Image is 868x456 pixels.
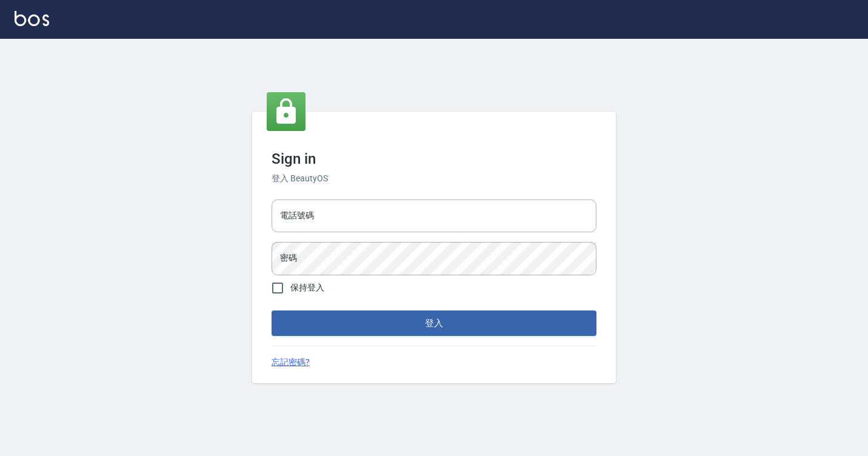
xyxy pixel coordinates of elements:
button: 登入 [272,310,596,336]
span: 保持登入 [290,281,324,294]
img: Logo [15,11,49,26]
h6: 登入 BeautyOS [272,172,596,185]
a: 忘記密碼? [272,356,310,369]
h3: Sign in [272,150,596,167]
